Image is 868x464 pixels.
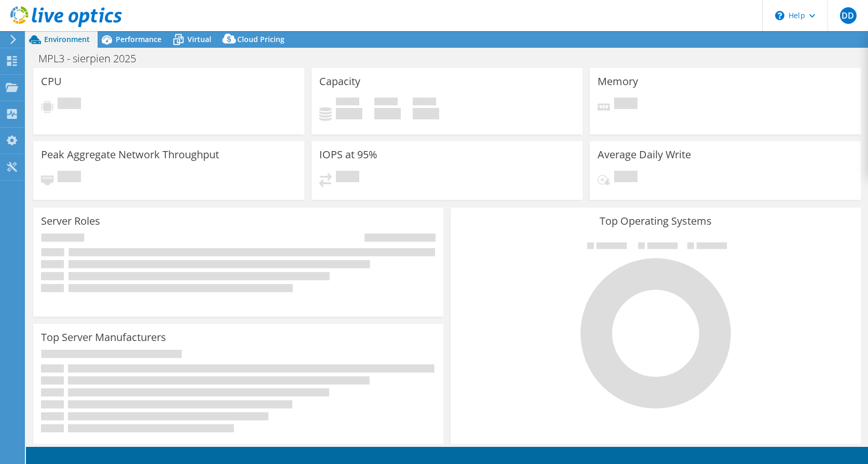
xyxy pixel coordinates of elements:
h3: Peak Aggregate Network Throughput [41,149,219,160]
h4: 0 GiB [336,108,362,119]
h3: Capacity [319,76,360,87]
h4: 0 GiB [413,108,439,119]
h4: 0 GiB [374,108,401,119]
span: Used [336,98,359,108]
span: Free [374,98,398,108]
span: Pending [614,98,638,112]
h3: Average Daily Write [598,149,691,160]
h3: Memory [598,76,638,87]
span: Environment [44,34,90,44]
span: Cloud Pricing [237,34,284,44]
span: Performance [116,34,161,44]
h3: Server Roles [41,215,100,227]
h3: Top Operating Systems [458,215,853,227]
span: Pending [58,171,81,185]
span: Pending [336,171,359,185]
h3: Top Server Manufacturers [41,332,166,343]
span: Virtual [187,34,211,44]
span: DD [840,7,857,24]
h1: MPL3 - sierpien 2025 [34,53,152,64]
span: Pending [58,98,81,112]
span: Pending [614,171,638,185]
span: Total [413,98,436,108]
svg: \n [775,11,784,20]
h3: IOPS at 95% [319,149,377,160]
h3: CPU [41,76,62,87]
